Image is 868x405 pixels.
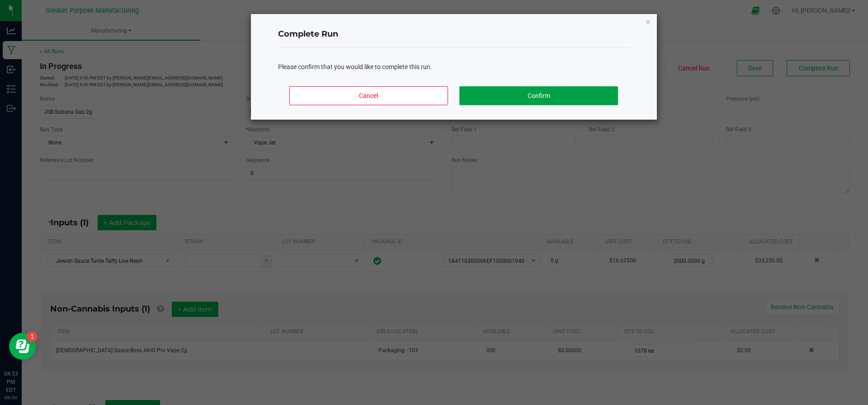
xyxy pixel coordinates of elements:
button: Cancel [289,86,448,105]
button: Close [645,16,651,27]
iframe: Resource center [9,333,36,360]
iframe: Resource center unread badge [27,331,38,342]
div: Please confirm that you would like to complete this run. [278,62,630,72]
h4: Complete Run [278,28,630,40]
button: Confirm [459,86,618,105]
